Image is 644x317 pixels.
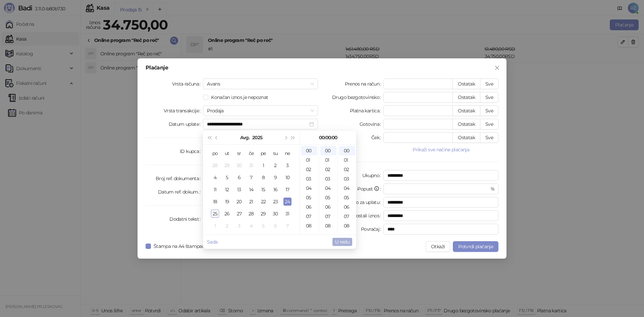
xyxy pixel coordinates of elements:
label: Vrsta transakcije [164,105,203,116]
span: Prodaja [207,106,314,116]
div: 7 [247,173,255,181]
button: Close [492,62,502,73]
td: 2025-08-19 [221,196,233,208]
div: 5 [223,173,231,181]
span: Zatvori [492,65,502,70]
div: 21 [247,198,255,206]
td: 2025-08-08 [257,171,269,183]
label: Preostali iznos [348,210,384,221]
td: 2025-08-07 [245,171,257,183]
div: 05 [320,193,336,202]
label: Datum uplate [169,119,203,129]
div: 28 [247,210,255,218]
button: Izaberi mesec [240,131,250,144]
div: 01 [320,155,336,165]
div: 03 [301,174,317,183]
td: 2025-08-02 [269,159,281,171]
div: 15 [259,186,267,194]
div: 4 [247,222,255,230]
button: Otkaži [426,241,450,252]
label: Popust [357,183,383,194]
div: 06 [339,202,355,212]
td: 2025-07-29 [221,159,233,171]
div: 07 [320,212,336,221]
button: Sve [480,105,498,116]
div: 20 [235,198,243,206]
td: 2025-08-01 [257,159,269,171]
td: 2025-08-30 [269,208,281,220]
div: 22 [259,198,267,206]
div: 00 [339,146,355,155]
div: 5 [259,222,267,230]
th: po [209,147,221,159]
th: pe [257,147,269,159]
div: 14 [247,186,255,194]
button: Sledeći mesec (PageDown) [282,131,289,144]
div: 11 [211,186,219,194]
label: Ukupno [362,170,384,181]
td: 2025-08-20 [233,196,245,208]
div: 4 [211,173,219,181]
label: Broj ref. dokumenta [156,173,203,184]
div: 29 [223,161,231,169]
td: 2025-08-12 [221,183,233,196]
button: Prethodna godina (Control + left) [206,131,213,144]
div: 25 [211,210,219,218]
td: 2025-08-29 [257,208,269,220]
td: 2025-09-04 [245,220,257,232]
td: 2025-08-11 [209,183,221,196]
div: 9 [271,173,279,181]
div: Plaćanje [146,65,498,70]
button: Ostatak [452,92,480,103]
td: 2025-08-10 [281,171,293,183]
td: 2025-09-02 [221,220,233,232]
button: Potvrdi plaćanje [453,241,498,252]
div: 09 [301,230,317,240]
input: Datum uplate [207,120,308,128]
td: 2025-08-31 [281,208,293,220]
label: Datum ref. dokum. [158,187,203,197]
th: ut [221,147,233,159]
span: Štampa na A4 štampaču [151,243,210,250]
div: 08 [301,221,317,230]
button: Sve [480,92,498,103]
div: 6 [271,222,279,230]
label: Ček [371,132,383,143]
div: 03 [320,174,336,183]
div: 01 [339,155,355,165]
div: 3 [283,161,291,169]
th: su [269,147,281,159]
span: U redu [335,239,350,245]
div: 07 [339,212,355,221]
label: Platna kartica [350,105,383,116]
td: 2025-08-25 [209,208,221,220]
input: Popust [387,184,489,194]
th: če [245,147,257,159]
div: 1 [211,222,219,230]
div: 2 [271,161,279,169]
span: Potvrdi plaćanje [458,244,493,250]
td: 2025-08-26 [221,208,233,220]
button: Sledeća godina (Control + right) [289,131,297,144]
button: Izaberi godinu [252,131,262,144]
div: 17 [283,186,291,194]
label: Drugo bezgotovinsko [332,92,383,103]
div: 23 [271,198,279,206]
button: Sve [480,119,498,129]
td: 2025-08-05 [221,171,233,183]
td: 2025-08-24 [281,196,293,208]
div: 29 [259,210,267,218]
label: Gotovina [360,119,383,129]
div: 8 [259,173,267,181]
div: 06 [320,202,336,212]
label: Dodatni tekst [169,214,203,224]
td: 2025-08-28 [245,208,257,220]
div: 16 [271,186,279,194]
td: 2025-09-05 [257,220,269,232]
label: Vrsta računa [172,78,203,89]
div: 00 [301,146,317,155]
button: Sve [480,132,498,143]
div: 02 [320,165,336,174]
div: 10 [283,173,291,181]
td: 2025-08-15 [257,183,269,196]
